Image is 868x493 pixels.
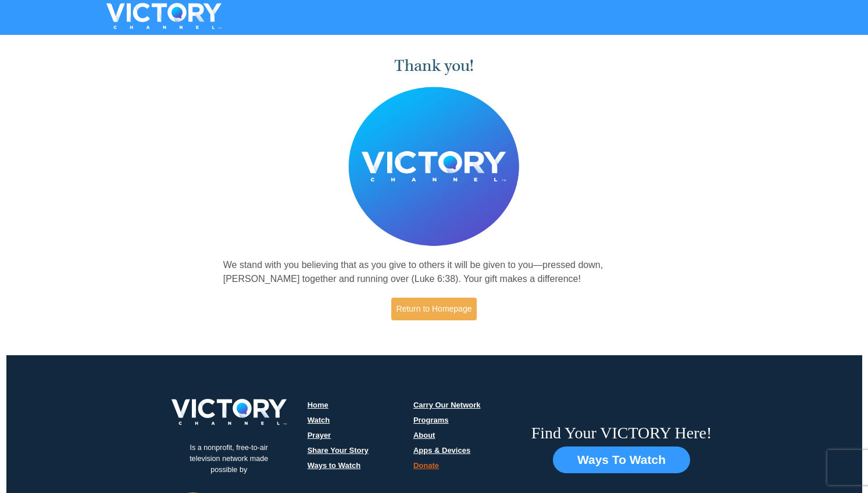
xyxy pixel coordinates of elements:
[413,461,439,470] a: Donate
[308,446,369,455] a: Share Your Story
[348,87,520,246] img: Believer's Voice of Victory Network
[308,401,328,409] a: Home
[91,3,237,29] img: VICTORYTHON - VICTORY Channel
[171,434,287,484] p: Is a nonprofit, free-to-air television network made possible by
[413,401,481,409] a: Carry Our Network
[308,431,331,440] a: Prayer
[223,56,645,76] h1: Thank you!
[413,431,435,440] a: About
[308,416,330,424] a: Watch
[531,423,712,443] h6: Find Your VICTORY Here!
[156,399,302,425] img: victory-logo.png
[391,298,477,320] a: Return to Homepage
[308,461,361,470] a: Ways to Watch
[223,258,645,286] p: We stand with you believing that as you give to others it will be given to you—pressed down, [PER...
[413,446,470,455] a: Apps & Devices
[553,446,690,473] button: Ways To Watch
[413,416,449,424] a: Programs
